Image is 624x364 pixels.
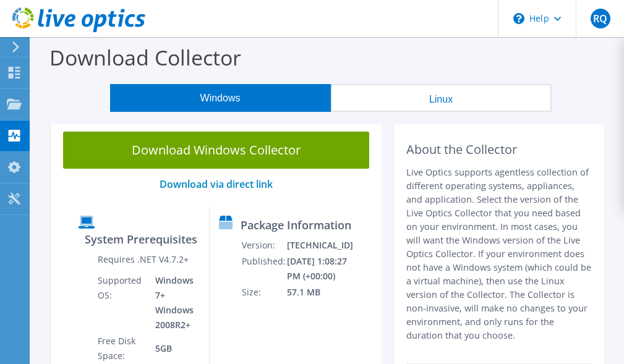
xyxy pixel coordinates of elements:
label: Package Information [241,219,351,231]
td: [TECHNICAL_ID] [286,237,354,253]
svg: \n [513,13,524,24]
td: Windows 7+ Windows 2008R2+ [146,273,200,333]
td: 57.1 MB [286,284,354,300]
label: Download Collector [49,43,241,72]
td: Free Disk Space: [97,333,146,364]
td: 5GB [146,333,200,364]
td: Published: [241,253,286,284]
td: Version: [241,237,286,253]
h2: About the Collector [406,142,592,157]
td: Supported OS: [97,273,146,333]
p: Live Optics supports agentless collection of different operating systems, appliances, and applica... [406,166,592,342]
td: Size: [241,284,286,300]
td: [DATE] 1:08:27 PM (+00:00) [286,253,354,284]
label: System Prerequisites [85,233,197,245]
a: Download Windows Collector [63,132,369,169]
span: RQ [591,9,610,28]
a: Download via direct link [160,177,273,191]
label: Requires .NET V4.7.2+ [98,253,189,266]
button: Windows [110,84,331,112]
button: Linux [331,84,552,112]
